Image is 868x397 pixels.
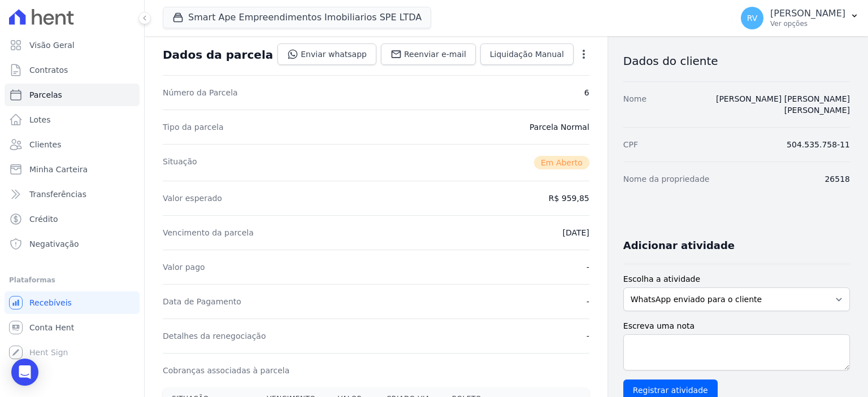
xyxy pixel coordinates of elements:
[770,8,845,19] p: [PERSON_NAME]
[623,273,850,285] label: Escolha a atividade
[623,239,735,252] h3: Adicionar atividade
[623,173,710,185] dt: Nome da propriedade
[163,365,289,376] dt: Cobranças associadas à parcela
[163,7,431,28] button: Smart Ape Empreendimentos Imobiliarios SPE LTDA
[163,261,205,273] dt: Valor pago
[623,93,646,116] dt: Nome
[584,87,589,98] dd: 6
[163,296,241,307] dt: Data de Pagamento
[163,227,254,238] dt: Vencimento da parcela
[787,139,850,150] dd: 504.535.758-11
[770,19,845,28] p: Ver opções
[587,330,589,342] dd: -
[5,291,140,314] a: Recebíveis
[562,227,589,238] dd: [DATE]
[29,213,58,225] span: Crédito
[29,297,72,308] span: Recebíveis
[623,139,638,150] dt: CPF
[490,49,564,60] span: Liquidação Manual
[824,173,850,185] dd: 26518
[5,233,140,255] a: Negativação
[587,261,589,273] dd: -
[5,208,140,230] a: Crédito
[29,40,75,51] span: Visão Geral
[530,121,589,133] dd: Parcela Normal
[5,133,140,156] a: Clientes
[29,238,79,250] span: Negativação
[381,43,476,65] a: Reenviar e-mail
[29,164,88,175] span: Minha Carteira
[534,156,589,169] span: Em Aberto
[163,48,273,62] div: Dados da parcela
[480,43,574,65] a: Liquidação Manual
[163,87,238,98] dt: Número da Parcela
[29,322,74,333] span: Conta Hent
[9,273,135,287] div: Plataformas
[587,296,589,307] dd: -
[29,89,62,101] span: Parcelas
[747,14,758,22] span: RV
[404,49,466,60] span: Reenviar e-mail
[623,320,850,332] label: Escreva uma nota
[549,193,589,204] dd: R$ 959,85
[5,59,140,81] a: Contratos
[623,54,850,68] h3: Dados do cliente
[716,94,850,115] a: [PERSON_NAME] [PERSON_NAME] [PERSON_NAME]
[163,330,266,342] dt: Detalhes da renegociação
[5,316,140,339] a: Conta Hent
[29,64,68,76] span: Contratos
[5,84,140,106] a: Parcelas
[29,139,61,150] span: Clientes
[29,189,86,200] span: Transferências
[5,34,140,56] a: Visão Geral
[5,108,140,131] a: Lotes
[29,114,51,125] span: Lotes
[732,2,868,34] button: RV [PERSON_NAME] Ver opções
[163,193,222,204] dt: Valor esperado
[277,43,376,65] a: Enviar whatsapp
[163,121,224,133] dt: Tipo da parcela
[5,183,140,206] a: Transferências
[163,156,197,169] dt: Situação
[11,359,38,386] div: Open Intercom Messenger
[5,158,140,181] a: Minha Carteira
